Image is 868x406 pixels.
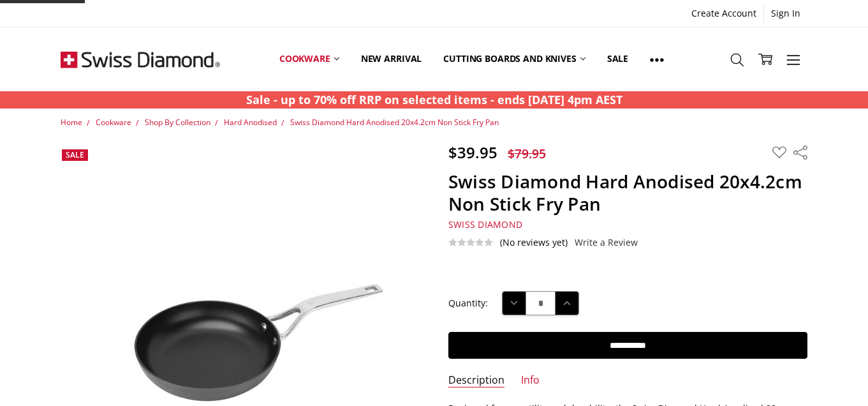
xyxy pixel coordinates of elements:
[500,237,568,248] span: (No reviews yet)
[508,145,546,162] span: $79.95
[575,237,638,248] a: Write a Review
[521,373,540,388] a: Info
[432,31,596,87] a: Cutting boards and knives
[596,31,639,87] a: Sale
[66,149,84,160] span: Sale
[684,4,763,22] a: Create Account
[145,117,210,128] a: Shop By Collection
[350,31,432,87] a: New arrival
[61,117,82,128] a: Home
[224,117,277,128] a: Hard Anodised
[246,92,622,107] strong: Sale - up to 70% off RRP on selected items - ends [DATE] 4pm AEST
[448,218,522,230] span: Swiss Diamond
[448,170,807,215] h1: Swiss Diamond Hard Anodised 20x4.2cm Non Stick Fry Pan
[268,31,350,87] a: Cookware
[448,373,504,388] a: Description
[764,4,807,22] a: Sign In
[448,142,497,163] span: $39.95
[290,117,499,128] a: Swiss Diamond Hard Anodised 20x4.2cm Non Stick Fry Pan
[639,31,675,88] a: Show All
[61,27,220,91] img: Free Shipping On Every Order
[448,296,488,310] label: Quantity:
[96,117,131,128] a: Cookware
